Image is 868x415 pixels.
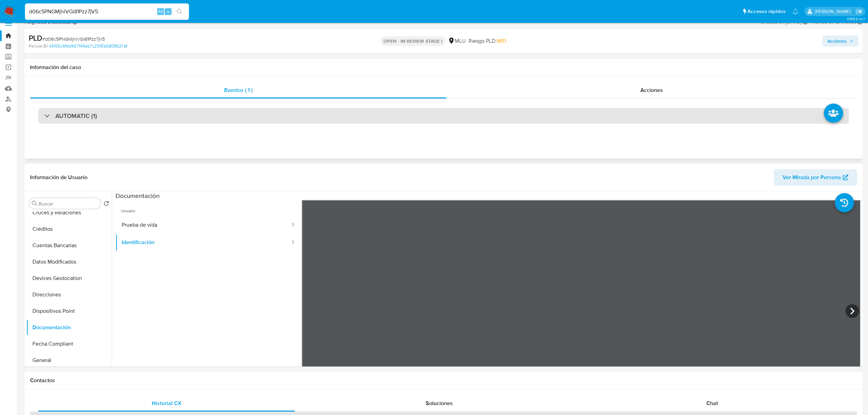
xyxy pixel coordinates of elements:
a: 43165c9feb967f49ab7c25f5b680892f [49,43,127,49]
h1: Información del caso [30,64,857,71]
a: Salir [856,8,863,15]
h1: Contactos [30,377,857,384]
p: OPEN - IN REVIEW STAGE I [381,36,445,46]
button: search-icon [172,7,186,16]
span: s [167,8,169,15]
button: Acciones [823,36,858,46]
h1: Información de Usuario [30,174,87,181]
span: Chat [706,399,718,407]
span: Acciones [827,36,847,46]
input: Buscar [39,201,98,207]
button: Devices Geolocation [26,270,112,286]
button: Volver al orden por defecto [104,201,109,208]
div: AUTOMATIC (1) [38,108,849,124]
button: Direcciones [26,286,112,303]
span: Accesos rápidos [747,8,786,15]
span: Historial CX [152,399,181,407]
input: Buscar usuario o caso... [25,7,189,16]
button: Créditos [26,221,112,237]
button: Datos Modificados [26,254,112,270]
h3: AUTOMATIC (1) [55,112,97,120]
span: # d06c5PNGMjhlVGi81Pzz7jV5 [42,36,105,42]
span: Soluciones [426,399,453,407]
a: Notificaciones [792,9,798,14]
b: PLD [29,32,42,43]
span: Acciones [640,86,663,94]
div: MLU [448,37,466,45]
span: MID [497,37,506,45]
button: Ver Mirada por Persona [774,169,857,186]
button: Cuentas Bancarias [26,237,112,254]
span: Alt [158,8,163,15]
button: Cruces y Relaciones [26,204,112,221]
button: Buscar [32,201,37,206]
span: Riesgo PLD: [469,37,506,45]
button: Documentación [26,319,112,336]
button: Fecha Compliant [26,336,112,352]
b: Person ID [29,43,48,49]
button: Dispositivos Point [26,303,112,319]
button: General [26,352,112,369]
p: ximena.felix@mercadolibre.com [815,8,853,15]
span: Ver Mirada por Persona [783,169,841,186]
span: 3.159.0-rc-1 [847,16,865,22]
span: Eventos ( 1 ) [224,86,253,94]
